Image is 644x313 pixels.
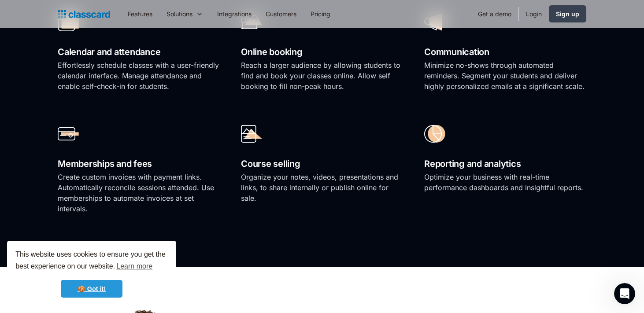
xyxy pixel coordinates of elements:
a: Logo [58,8,110,20]
a: Pricing [303,4,337,24]
p: Reach a larger audience by allowing students to find and book your classes online. Allow self boo... [241,60,403,92]
a: Get a demo [471,4,518,24]
h2: Online booking [241,44,403,60]
a: Sign up [549,5,586,22]
h2: Communication [424,44,586,60]
p: Effortlessly schedule classes with a user-friendly calendar interface. Manage attendance and enab... [58,60,220,92]
h2: Calendar and attendance [58,44,220,60]
a: learn more about cookies [115,260,154,273]
div: cookieconsent [7,241,176,306]
span: This website uses cookies to ensure you get the best experience on our website. [15,249,168,273]
a: Features [121,4,159,24]
p: Optimize your business with real-time performance dashboards and insightful reports. [424,172,586,193]
p: Minimize no-shows through automated reminders. Segment your students and deliver highly personali... [424,60,586,92]
div: Sign up [556,9,579,18]
div: Solutions [159,4,210,24]
h2: Course selling [241,156,403,172]
p: Create custom invoices with payment links. Automatically reconcile sessions attended. Use members... [58,172,220,214]
h2: Reporting and analytics [424,156,586,172]
iframe: Intercom live chat [614,283,635,304]
a: Login [519,4,549,24]
a: Customers [259,4,303,24]
div: Solutions [167,9,192,18]
h2: Memberships and fees [58,156,220,172]
a: dismiss cookie message [61,280,122,298]
p: Organize your notes, videos, presentations and links, to share internally or publish online for s... [241,172,403,203]
a: Integrations [210,4,259,24]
